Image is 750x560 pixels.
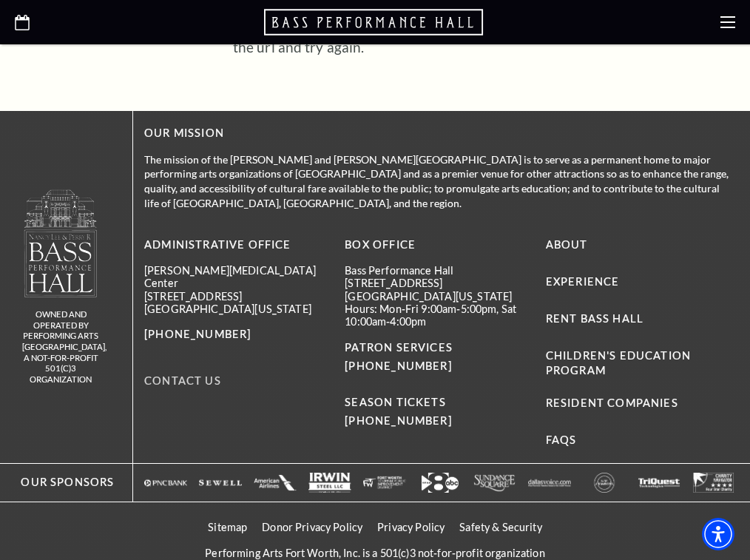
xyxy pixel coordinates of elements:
[308,473,351,493] a: Logo of Irwin Steel LLC, featuring the company name in bold letters with a simple design. - open ...
[528,473,571,493] img: The image features a simple white background with text that appears to be a logo or brand name.
[692,473,735,493] img: The image is completely blank or white.
[144,374,221,387] a: Contact Us
[254,473,297,493] img: The image is completely blank or white.
[546,275,620,288] a: Experience
[208,521,247,533] a: Sitemap
[546,312,643,325] a: Rent Bass Hall
[692,473,735,493] a: The image is completely blank or white. - open in a new tab
[345,375,534,431] p: SEASON TICKETS [PHONE_NUMBER]
[254,473,297,493] a: The image is completely blank or white. - open in a new tab
[144,152,735,211] p: The mission of the [PERSON_NAME] and [PERSON_NAME][GEOGRAPHIC_DATA] is to serve as a permanent ho...
[144,264,334,290] p: [PERSON_NAME][MEDICAL_DATA] Center
[638,473,680,493] a: The image is completely blank or white. - open in a new tab
[144,124,735,143] p: OUR MISSION
[418,473,461,493] img: Logo featuring the number "8" with an arrow and "abc" in a modern design.
[418,473,461,493] a: Logo featuring the number "8" with an arrow and "abc" in a modern design. - open in a new tab
[345,264,534,277] p: Bass Performance Hall
[546,238,588,251] a: About
[546,349,691,377] a: Children's Education Program
[144,325,334,344] p: [PHONE_NUMBER]
[702,518,734,550] div: Accessibility Menu
[345,339,534,376] p: PATRON SERVICES [PHONE_NUMBER]
[199,473,242,493] a: The image is completely blank or white. - open in a new tab
[23,189,98,297] img: owned and operated by Performing Arts Fort Worth, A NOT-FOR-PROFIT 501(C)3 ORGANIZATION
[144,473,187,493] img: Logo of PNC Bank in white text with a triangular symbol.
[363,473,406,493] img: The image is completely blank or white.
[528,473,571,493] a: The image features a simple white background with text that appears to be a logo or brand name. -...
[7,473,114,492] p: Our Sponsors
[144,303,334,315] p: [GEOGRAPHIC_DATA][US_STATE]
[459,521,541,533] a: Safety & Security
[144,236,334,254] p: Administrative Office
[345,236,534,254] p: BOX OFFICE
[199,473,242,493] img: The image is completely blank or white.
[638,473,680,493] img: The image is completely blank or white.
[345,277,534,289] p: [STREET_ADDRESS]
[583,473,626,493] a: A circular logo with the text "KIM CLASSIFIED" in the center, featuring a bold, modern design. - ...
[190,547,560,559] p: Performing Arts Fort Worth, Inc. is a 501(c)3 not-for-profit organization
[583,473,626,493] img: A circular logo with the text "KIM CLASSIFIED" in the center, featuring a bold, modern design.
[15,15,30,30] a: Open this option
[262,521,362,533] a: Donor Privacy Policy
[345,290,534,303] p: [GEOGRAPHIC_DATA][US_STATE]
[144,473,187,493] a: Logo of PNC Bank in white text with a triangular symbol. - open in a new tab - target website may...
[546,397,678,409] a: Resident Companies
[144,290,334,303] p: [STREET_ADDRESS]
[377,521,445,533] a: Privacy Policy
[264,7,486,37] a: Open this option
[308,473,351,493] img: Logo of Irwin Steel LLC, featuring the company name in bold letters with a simple design.
[546,434,577,446] a: FAQs
[473,473,516,493] a: Logo of Sundance Square, featuring stylized text in white. - open in a new tab
[22,309,100,385] p: owned and operated by Performing Arts [GEOGRAPHIC_DATA], A NOT-FOR-PROFIT 501(C)3 ORGANIZATION
[345,303,534,328] p: Hours: Mon-Fri 9:00am-5:00pm, Sat 10:00am-4:00pm
[473,473,516,493] img: Logo of Sundance Square, featuring stylized text in white.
